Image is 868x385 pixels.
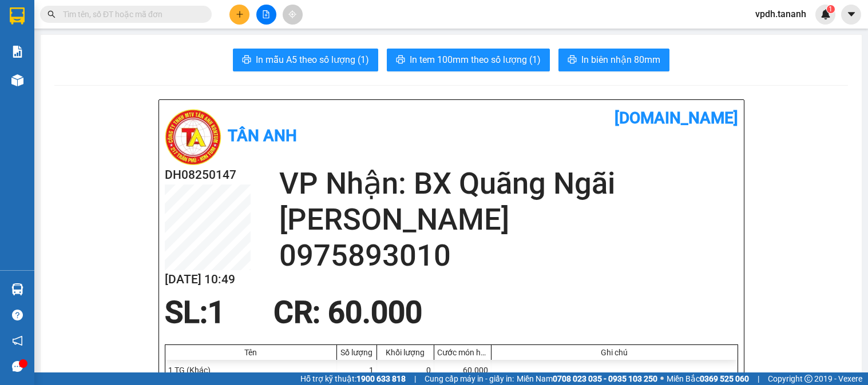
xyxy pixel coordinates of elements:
[279,202,738,238] h2: [PERSON_NAME]
[517,372,657,385] span: Miền Nam
[288,10,296,18] span: aim
[229,5,249,25] button: plus
[434,360,492,380] div: 60.000
[337,360,377,380] div: 1
[63,8,198,21] input: Tìm tên, số ĐT hoặc mã đơn
[437,348,488,357] div: Cước món hàng
[165,166,251,185] h2: DH08250147
[274,295,422,330] span: CR : 60.000
[10,7,25,25] img: logo-vxr
[12,310,23,320] span: question-circle
[558,49,669,71] button: printerIn biên nhận 80mm
[12,335,23,346] span: notification
[11,283,23,295] img: warehouse-icon
[242,55,251,66] span: printer
[615,109,738,127] b: [DOMAIN_NAME]
[340,348,374,357] div: Số lượng
[300,372,406,385] span: Hỗ trợ kỹ thuật:
[11,46,23,58] img: solution-icon
[165,109,222,166] img: logo.jpg
[667,372,749,385] span: Miền Bắc
[568,55,577,66] span: printer
[396,55,405,66] span: printer
[47,10,56,18] span: search
[256,53,369,67] span: In mẫu A5 theo số lượng (1)
[821,9,831,19] img: icon-new-feature
[236,10,244,18] span: plus
[387,49,550,71] button: printerIn tem 100mm theo số lượng (1)
[12,361,23,372] span: message
[233,49,378,71] button: printerIn mẫu A5 theo số lượng (1)
[841,5,861,25] button: caret-down
[804,375,812,383] span: copyright
[827,5,835,13] sup: 1
[700,374,749,383] strong: 0369 525 060
[410,53,541,67] span: In tem 100mm theo số lượng (1)
[279,238,738,274] h2: 0975893010
[380,348,431,357] div: Khối lượng
[279,166,738,202] h2: VP Nhận: BX Quãng Ngãi
[165,270,251,289] h2: [DATE] 10:49
[829,5,833,13] span: 1
[553,374,657,383] strong: 0708 023 035 - 0935 103 250
[494,348,735,357] div: Ghi chú
[228,126,297,145] b: Tân Anh
[11,74,23,86] img: warehouse-icon
[758,372,759,385] span: |
[283,5,303,25] button: aim
[165,360,337,380] div: 1 TG (Khác)
[262,10,270,18] span: file-add
[168,348,334,357] div: Tên
[356,374,406,383] strong: 1900 633 818
[208,295,225,330] span: 1
[377,360,434,380] div: 0
[165,295,208,330] span: SL:
[660,376,664,381] span: ⚪️
[425,372,514,385] span: Cung cấp máy in - giấy in:
[581,53,660,67] span: In biên nhận 80mm
[256,5,276,25] button: file-add
[414,372,416,385] span: |
[846,9,857,19] span: caret-down
[746,7,815,21] span: vpdh.tananh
